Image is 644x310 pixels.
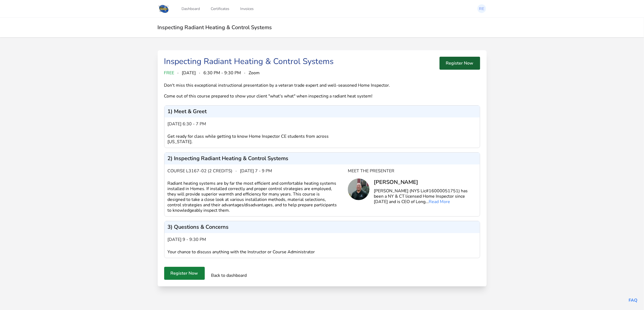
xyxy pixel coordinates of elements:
[245,70,246,76] span: ·
[168,109,207,114] p: 1) Meet & Greet
[168,121,206,127] span: [DATE] 6:30 - 7 pm
[440,57,480,70] button: Register Now
[236,168,237,174] span: ·
[168,156,289,161] p: 2) Inspecting Radiant Heating & Control Systems
[164,83,401,99] div: Don't miss this exceptional instructional presentation by a veteran trade expert and well-seasone...
[158,24,487,31] h2: Inspecting Radiant Heating & Control Systems
[158,4,170,14] img: Logo
[168,236,206,243] span: [DATE] 9 - 9:30 pm
[182,70,196,76] span: [DATE]
[348,168,477,174] div: Meet the Presenter
[168,134,348,144] div: Get ready for class while getting to know Home Inspector CE students from across [US_STATE].
[164,57,334,66] div: Inspecting Radiant Heating & Control Systems
[374,188,477,204] p: [PERSON_NAME] (NYS Lic#16000051751) has been a NY & CT licensed Home Inspector since [DATE] and i...
[204,70,241,76] span: 6:30 PM - 9:30 PM
[348,178,369,200] img: Chris Long
[164,267,205,280] button: Register Now
[249,70,260,76] span: Zoom
[477,4,486,13] img: Rudolph Edwards
[178,70,179,76] span: ·
[168,181,348,213] div: Radiant heating systems are by far the most efficient and comfortable heating systems installed i...
[374,178,477,186] div: [PERSON_NAME]
[629,297,638,303] a: FAQ
[240,168,272,174] span: [DATE] 7 - 9 pm
[199,70,200,76] span: ·
[168,249,348,255] div: Your chance to discuss anything with the Instructor or Course Administrator
[168,168,233,174] span: Course L3167-02 (2 credits)
[211,272,247,279] a: Back to dashboard
[168,224,229,230] p: 3) Questions & Concerns
[429,199,450,205] a: Read More
[164,70,174,76] span: FREE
